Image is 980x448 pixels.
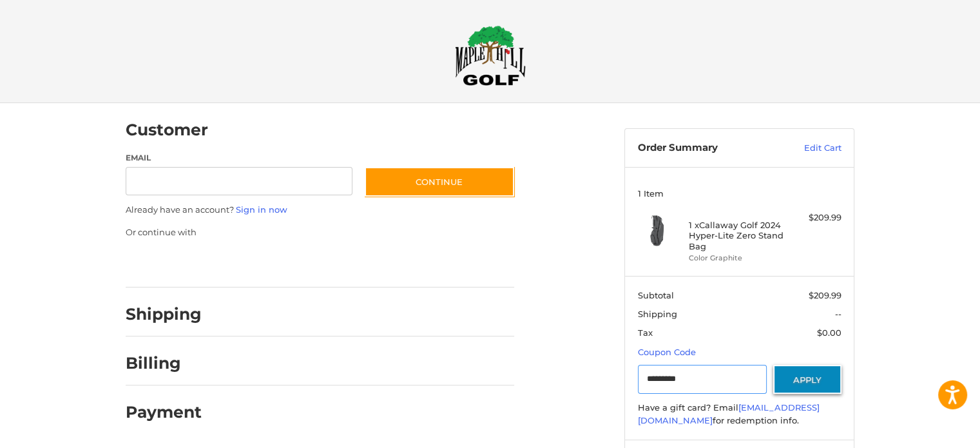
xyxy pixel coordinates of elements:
span: Tax [638,327,653,338]
h2: Customer [126,120,208,140]
h3: Order Summary [638,142,776,155]
li: Color Graphite [689,253,787,264]
button: Continue [365,167,514,197]
span: -- [835,309,841,319]
h4: 1 x Callaway Golf 2024 Hyper-Lite Zero Stand Bag [689,220,787,251]
iframe: PayPal-paylater [231,251,327,275]
a: Sign in now [236,204,287,215]
div: $209.99 [791,211,841,224]
p: Or continue with [126,226,514,239]
a: Edit Cart [776,142,841,155]
iframe: PayPal-venmo [340,251,437,275]
span: Shipping [638,309,677,319]
h3: 1 Item [638,188,841,199]
input: Gift Certificate or Coupon Code [638,365,767,394]
h2: Shipping [126,304,202,324]
p: Already have an account? [126,204,514,217]
button: Apply [773,365,841,394]
span: $0.00 [817,327,841,338]
div: Have a gift card? Email for redemption info. [638,402,841,427]
h2: Billing [126,353,201,373]
iframe: PayPal-paypal [122,251,218,275]
h2: Payment [126,402,202,422]
span: $209.99 [809,290,841,300]
img: Maple Hill Golf [455,25,526,86]
a: Coupon Code [638,347,696,357]
label: Email [126,152,352,164]
iframe: Google Customer Reviews [874,413,980,448]
a: [EMAIL_ADDRESS][DOMAIN_NAME] [638,402,820,425]
span: Subtotal [638,290,674,300]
